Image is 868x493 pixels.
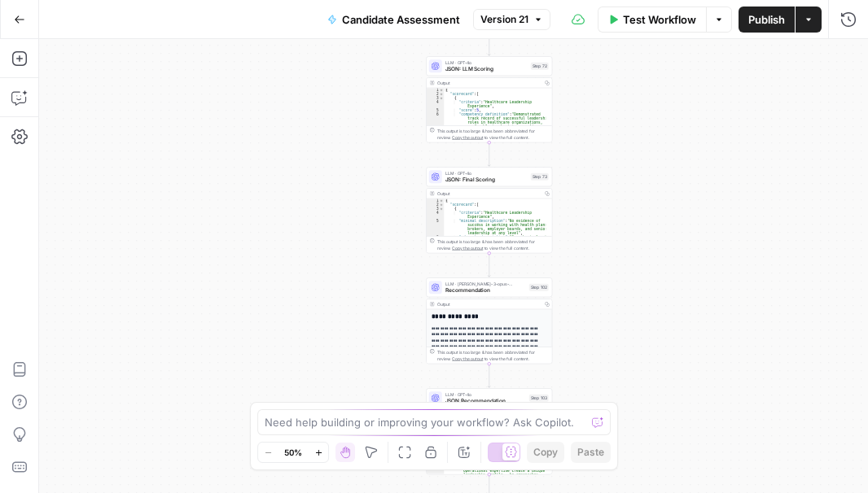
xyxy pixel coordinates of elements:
[427,100,445,108] div: 4
[531,63,549,70] div: Step 72
[452,356,483,361] span: Copy the output
[531,173,549,181] div: Step 73
[488,364,490,387] g: Edge from step_102 to step_103
[284,446,302,459] span: 50%
[439,96,444,100] span: Toggle code folding, rows 3 through 8
[439,88,444,92] span: Toggle code folding, rows 1 through 10
[473,9,550,30] button: Version 21
[427,112,445,161] div: 6
[571,442,611,463] button: Paste
[445,397,526,405] span: JSON Recommendation
[437,238,549,251] div: This output is too large & has been abbreviated for review. to view the full content.
[452,246,483,251] span: Copy the output
[427,108,445,112] div: 5
[439,207,444,211] span: Toggle code folding, rows 3 through 13
[437,80,540,86] div: Output
[426,56,552,142] div: LLM · GPT-4oJSON: LLM ScoringStep 72Output{ "scorecard":[ { "criteria":"Healthcare Leadership Exp...
[426,388,552,474] div: LLM · GPT-4oJSON RecommendationStep 103Output{ "recommendation":[ "[PERSON_NAME] represents an ex...
[748,11,785,28] span: Publish
[427,199,445,203] div: 1
[427,96,445,100] div: 3
[445,176,528,184] span: JSON: Final Scoring
[427,219,445,235] div: 5
[527,442,564,463] button: Copy
[445,391,526,398] span: LLM · GPT-4o
[445,170,528,177] span: LLM · GPT-4o
[577,445,604,460] span: Paste
[445,286,526,294] span: Recommendation
[445,65,528,73] span: JSON: LLM Scoring
[427,88,445,92] div: 1
[437,349,549,362] div: This output is too large & has been abbreviated for review. to view the full content.
[529,284,549,291] div: Step 102
[426,167,552,253] div: LLM · GPT-4oJSON: Final ScoringStep 73Output{ "scorecard":[ { "criteria":"Healthcare Leadership E...
[439,199,444,203] span: Toggle code folding, rows 1 through 15
[427,235,445,255] div: 6
[533,445,558,460] span: Copy
[437,190,540,197] div: Output
[318,7,470,33] button: Candidate Assessment
[445,59,528,66] span: LLM · GPT-4o
[437,128,549,141] div: This output is too large & has been abbreviated for review. to view the full content.
[488,32,490,55] g: Edge from step_2 to step_72
[427,211,445,219] div: 4
[445,281,526,287] span: LLM · [PERSON_NAME]-3-opus-20240229
[598,7,706,33] button: Test Workflow
[623,11,696,28] span: Test Workflow
[452,135,483,140] span: Copy the output
[427,207,445,211] div: 3
[437,301,540,308] div: Output
[427,203,445,207] div: 2
[427,92,445,96] div: 2
[342,11,460,28] span: Candidate Assessment
[739,7,795,33] button: Publish
[439,203,444,207] span: Toggle code folding, rows 2 through 14
[488,253,490,277] g: Edge from step_73 to step_102
[439,92,444,96] span: Toggle code folding, rows 2 through 9
[488,142,490,166] g: Edge from step_72 to step_73
[529,395,549,402] div: Step 103
[480,12,528,27] span: Version 21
